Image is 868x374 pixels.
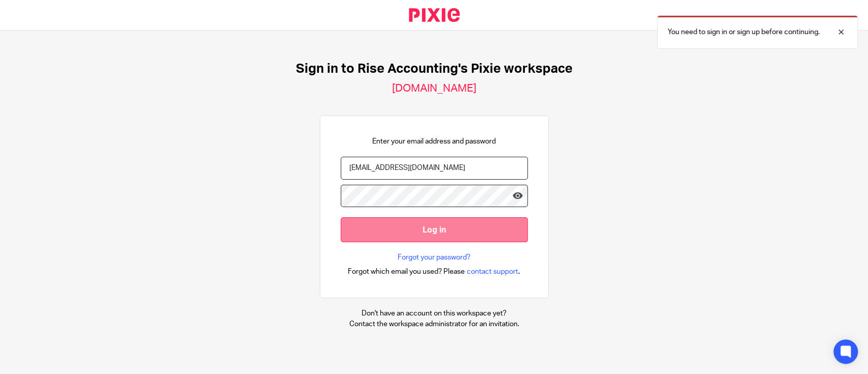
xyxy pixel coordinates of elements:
[372,136,496,147] p: Enter your email address and password
[348,267,465,277] span: Forgot which email you used? Please
[349,319,519,329] p: Contact the workspace administrator for an invitation.
[398,252,470,263] a: Forgot your password?
[668,27,820,37] p: You need to sign in or sign up before continuing.
[341,157,528,180] input: name@example.com
[341,217,528,242] input: Log in
[467,267,518,277] span: contact support
[392,82,476,95] h2: [DOMAIN_NAME]
[296,61,573,77] h1: Sign in to Rise Accounting's Pixie workspace
[348,266,520,277] div: .
[349,308,519,319] p: Don't have an account on this workspace yet?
